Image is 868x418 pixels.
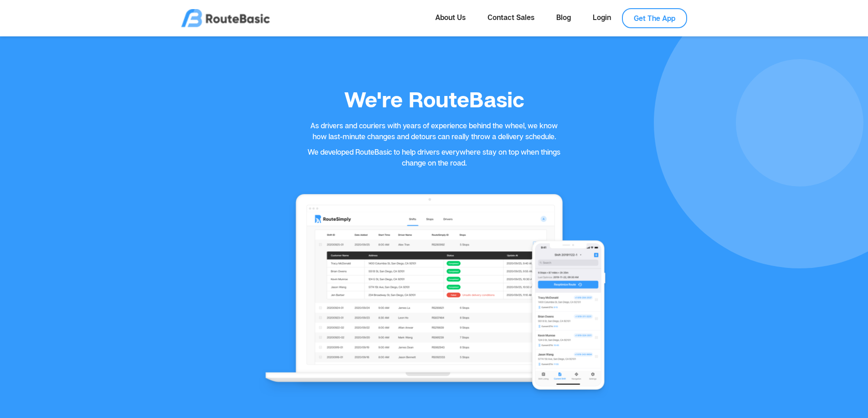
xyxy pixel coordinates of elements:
[304,86,564,113] h1: We're RouteBasic
[582,8,622,26] a: Login
[259,191,610,399] img: laptop-phone.png
[424,8,477,26] a: About Us
[181,9,270,27] img: logo.png
[477,8,545,26] a: Contact Sales
[622,8,687,28] a: Get The App
[304,146,564,168] p: We developed RouteBasic to help drivers everywhere stay on top when things change on the road.
[545,8,582,26] a: Blog
[304,120,564,142] p: As drivers and couriers with years of experience behind the wheel, we know how last-minute change...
